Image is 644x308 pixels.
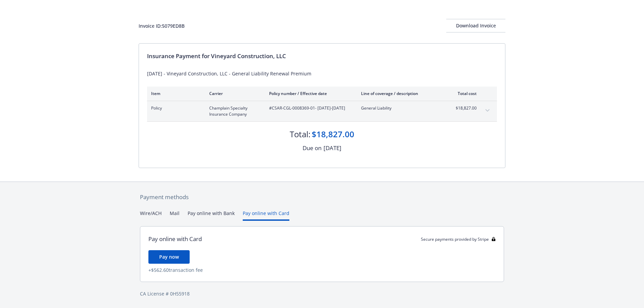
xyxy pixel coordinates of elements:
[148,250,190,264] button: Pay now
[147,52,497,61] div: Insurance Payment for Vineyard Construction, LLC
[290,128,310,140] div: Total:
[209,105,258,117] span: Champlain Specialty Insurance Company
[139,22,185,29] div: Invoice ID: 5079ED8B
[148,266,496,274] div: + $562.60 transaction fee
[269,105,350,111] span: #CSAR-CGL-0008369-01 - [DATE]-[DATE]
[151,91,198,96] div: Item
[361,105,440,111] span: General Liability
[303,144,321,152] div: Due on
[209,91,258,96] div: Carrier
[159,254,179,260] span: Pay now
[482,105,493,116] button: expand content
[188,210,235,221] button: Pay online with Bank
[140,193,504,202] div: Payment methods
[151,105,198,111] span: Policy
[451,105,477,111] span: $18,827.00
[140,210,162,221] button: Wire/ACH
[361,91,440,96] div: Line of coverage / description
[451,91,477,96] div: Total cost
[170,210,180,221] button: Mail
[421,236,496,242] div: Secure payments provided by Stripe
[243,210,289,221] button: Pay online with Card
[147,101,497,121] div: PolicyChamplain Specialty Insurance Company#CSAR-CGL-0008369-01- [DATE]-[DATE]General Liability$1...
[140,290,504,297] div: CA License # 0H55918
[446,19,505,32] button: Download Invoice
[312,128,354,140] div: $18,827.00
[147,70,497,77] div: [DATE] - Vineyard Construction, LLC - General Liability Renewal Premium
[324,144,341,152] div: [DATE]
[148,235,202,243] div: Pay online with Card
[269,91,350,96] div: Policy number / Effective date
